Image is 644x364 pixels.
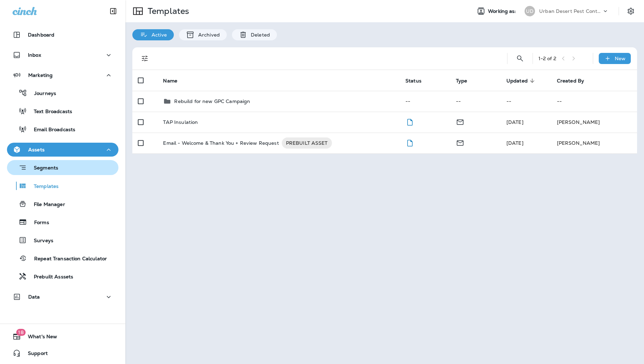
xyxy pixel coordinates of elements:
[27,127,75,133] p: Email Broadcasts
[7,179,118,193] button: Templates
[7,48,118,62] button: Inbox
[27,238,53,244] p: Surveys
[551,112,637,133] td: [PERSON_NAME]
[624,5,637,17] button: Settings
[7,215,118,229] button: Forms
[7,251,118,266] button: Repeat Transaction Calculator
[27,183,59,190] p: Templates
[27,256,107,262] p: Repeat Transaction Calculator
[145,6,189,16] p: Templates
[7,346,118,360] button: Support
[27,90,56,97] p: Journeys
[7,86,118,100] button: Journeys
[16,329,25,336] span: 18
[539,8,602,14] p: Urban Desert Pest Control
[27,109,72,115] p: Text Broadcasts
[21,350,48,359] span: Support
[7,28,118,42] button: Dashboard
[28,32,54,38] p: Dashboard
[27,201,65,208] p: File Manager
[7,290,118,304] button: Data
[525,6,535,16] div: UD
[7,197,118,211] button: File Manager
[28,147,45,152] p: Assets
[7,160,118,175] button: Segments
[7,330,118,343] button: 18What's New
[28,294,40,300] p: Data
[103,4,123,18] button: Collapse Sidebar
[551,133,637,153] td: [PERSON_NAME]
[7,269,118,284] button: Prebuilt Asssets
[615,56,626,61] p: New
[7,68,118,82] button: Marketing
[28,72,53,78] p: Marketing
[21,334,57,342] span: What's New
[488,8,518,14] span: Working as:
[7,143,118,157] button: Assets
[7,104,118,118] button: Text Broadcasts
[7,233,118,247] button: Surveys
[27,274,73,280] p: Prebuilt Asssets
[551,91,637,112] td: --
[28,52,41,58] p: Inbox
[27,220,49,226] p: Forms
[7,122,118,136] button: Email Broadcasts
[27,165,58,172] p: Segments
